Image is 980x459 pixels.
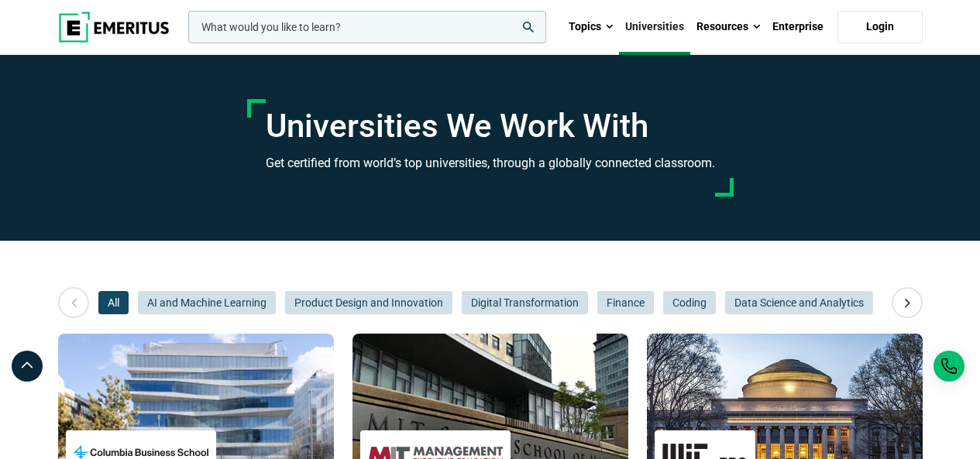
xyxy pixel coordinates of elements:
button: Data Science and Analytics [725,291,873,314]
a: Login [837,11,923,43]
h3: Get certified from world’s top universities, through a globally connected classroom. [266,153,715,173]
input: woocommerce-product-search-field-0 [188,11,546,43]
button: All [98,291,129,314]
button: Product Design and Innovation [285,291,452,314]
button: Digital Transformation [462,291,588,314]
button: Finance [597,291,654,314]
button: AI and Machine Learning [138,291,276,314]
button: Coding [663,291,716,314]
h1: Universities We Work With [266,107,715,146]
